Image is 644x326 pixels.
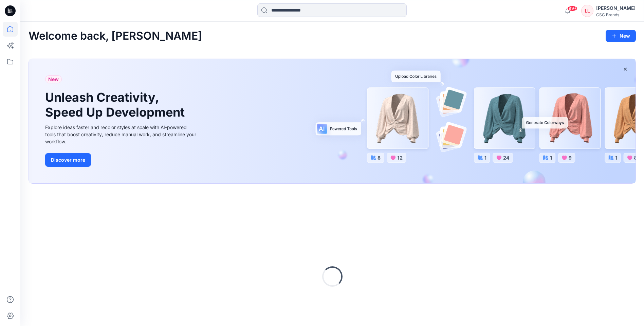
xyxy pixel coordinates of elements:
[45,124,198,145] div: Explore ideas faster and recolor styles at scale with AI-powered tools that boost creativity, red...
[45,153,198,167] a: Discover more
[45,90,188,119] h1: Unleash Creativity, Speed Up Development
[567,6,577,11] span: 99+
[45,153,91,167] button: Discover more
[581,5,593,17] div: LL
[48,75,59,83] span: New
[596,4,636,12] div: [PERSON_NAME]
[596,12,636,17] div: CSC Brands
[29,30,202,42] h2: Welcome back, [PERSON_NAME]
[606,30,636,42] button: New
